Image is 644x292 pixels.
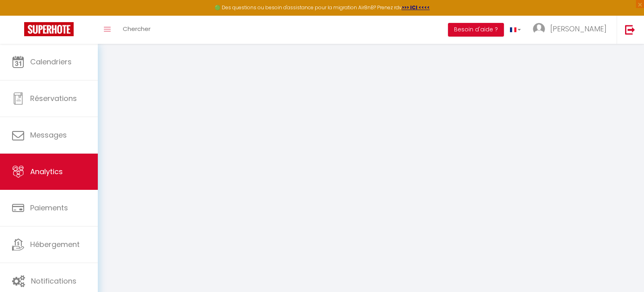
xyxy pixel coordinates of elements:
[24,22,74,36] img: Super Booking
[30,167,63,177] span: Analytics
[550,24,607,34] span: [PERSON_NAME]
[533,23,545,35] img: ...
[117,16,157,44] a: Chercher
[30,239,80,249] span: Hébergement
[30,130,67,140] span: Messages
[625,25,635,35] img: logout
[123,25,151,33] span: Chercher
[30,57,72,67] span: Calendriers
[402,4,430,11] a: >>> ICI <<<<
[31,276,76,286] span: Notifications
[30,203,68,213] span: Paiements
[448,23,504,37] button: Besoin d'aide ?
[527,16,617,44] a: ... [PERSON_NAME]
[30,93,77,103] span: Réservations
